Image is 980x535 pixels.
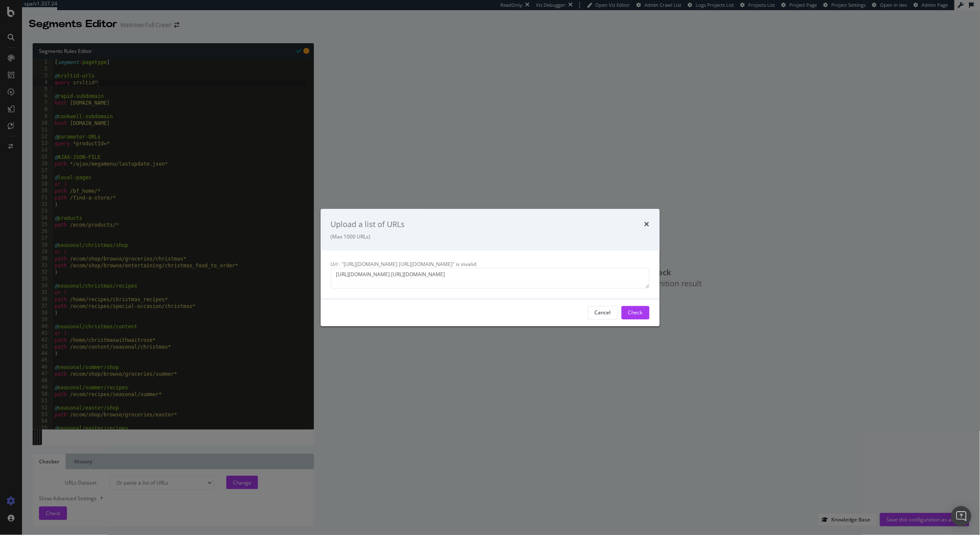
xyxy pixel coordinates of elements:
[588,306,618,319] button: Cancel
[331,219,405,230] div: Upload a list of URLs
[644,219,650,230] div: times
[951,506,972,527] div: Open Intercom Messenger
[331,261,650,268] div: Url : "[URL][DOMAIN_NAME] [URL][DOMAIN_NAME]" is invalid
[595,309,611,316] div: Cancel
[321,209,660,326] div: modal
[628,309,643,316] div: Check
[331,268,650,288] textarea: [URL][DOMAIN_NAME] [URL][DOMAIN_NAME]
[622,306,650,319] button: Check
[331,233,650,241] div: (Max 1000 URLs)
